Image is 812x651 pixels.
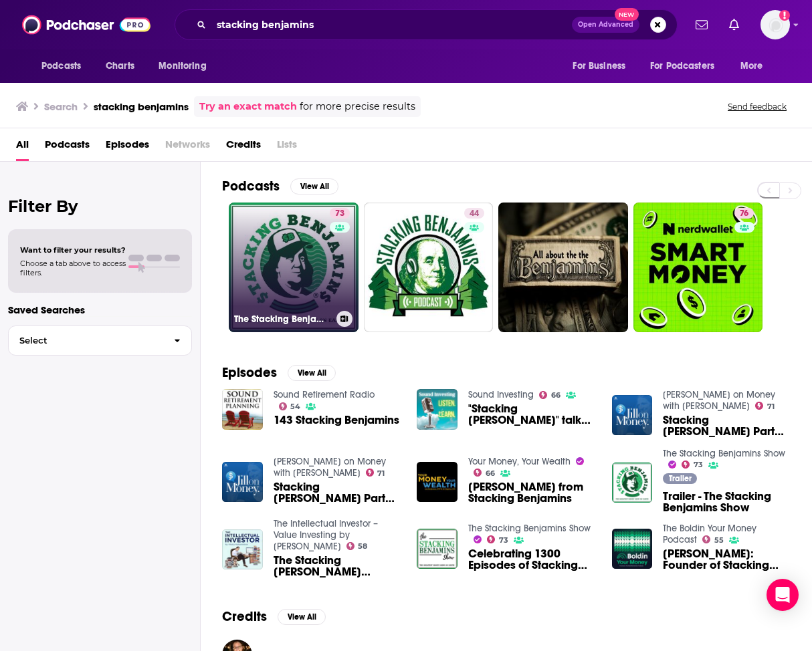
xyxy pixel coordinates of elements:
[274,555,401,577] span: The Stacking [PERSON_NAME] Podcast Interview
[663,389,775,412] a: Jill on Money with Jill Schlesinger
[740,207,748,221] span: 76
[499,537,508,543] span: 73
[288,365,336,381] button: View All
[226,134,261,161] a: Credits
[175,9,678,40] div: Search podcasts, credits, & more...
[222,178,338,194] a: PodcastsView All
[464,208,484,219] a: 44
[682,461,703,469] a: 73
[468,481,596,504] span: [PERSON_NAME] from Stacking Benjamins
[274,555,401,577] a: The Stacking Benjamins Podcast Interview
[760,10,790,39] img: User Profile
[274,481,401,504] span: Stacking [PERSON_NAME] Part One
[663,414,791,437] a: Stacking Benjamins Part Two
[468,389,534,400] a: Sound Investing
[641,53,734,79] button: open menu
[278,609,326,625] button: View All
[16,134,29,161] a: All
[22,12,150,37] img: Podchaser - Follow, Share and Rate Podcasts
[487,535,508,543] a: 73
[222,364,336,381] a: EpisodesView All
[274,389,375,400] a: Sound Retirement Radio
[222,608,267,625] h2: Credits
[663,448,785,459] a: The Stacking Benjamins Show
[573,57,625,76] span: For Business
[274,481,401,504] a: Stacking Benjamins Part One
[468,548,596,571] a: Celebrating 1300 Episodes of Stacking Benjamins
[222,178,280,194] h2: Podcasts
[377,471,385,477] span: 71
[290,404,300,410] span: 54
[20,259,126,277] span: Choose a tab above to access filters.
[159,57,206,76] span: Monitoring
[767,404,775,410] span: 71
[612,395,653,436] img: Stacking Benjamins Part Two
[563,53,642,79] button: open menu
[346,542,368,550] a: 58
[702,535,724,543] a: 55
[94,100,189,113] h3: stacking benjamins
[274,414,399,426] a: 143 Stacking Benjamins
[277,134,297,161] span: Lists
[755,402,775,410] a: 71
[663,491,791,513] span: Trailer - The Stacking Benjamins Show
[694,462,703,468] span: 73
[417,529,458,569] a: Celebrating 1300 Episodes of Stacking Benjamins
[222,529,263,570] a: The Stacking Benjamins Podcast Interview
[551,392,561,398] span: 66
[724,101,791,112] button: Send feedback
[44,100,78,113] h3: Search
[633,203,763,332] a: 76
[222,462,263,503] img: Stacking Benjamins Part One
[734,208,754,219] a: 76
[663,548,791,571] span: [PERSON_NAME]: Founder of Stacking Benjamins
[330,208,350,219] a: 73
[274,456,386,479] a: Jill on Money with Jill Schlesinger
[615,8,639,21] span: New
[612,463,653,503] img: Trailer - The Stacking Benjamins Show
[650,57,714,76] span: For Podcasters
[300,99,415,114] span: for more precise results
[364,203,494,332] a: 44
[767,579,799,611] div: Open Intercom Messenger
[8,303,192,316] p: Saved Searches
[470,207,479,221] span: 44
[578,21,633,28] span: Open Advanced
[199,99,297,114] a: Try an exact match
[779,10,790,21] svg: Add a profile image
[663,548,791,571] a: Joe Saul-Sehy: Founder of Stacking Benjamins
[724,13,744,36] a: Show notifications dropdown
[366,469,385,477] a: 71
[234,313,331,325] h3: The Stacking Benjamins Show
[663,523,756,545] a: The Boldin Your Money Podcast
[486,471,495,477] span: 66
[20,245,126,255] span: Want to filter your results?
[222,389,263,430] a: 143 Stacking Benjamins
[290,178,338,194] button: View All
[222,364,277,381] h2: Episodes
[690,13,713,36] a: Show notifications dropdown
[760,10,790,39] button: Show profile menu
[274,518,378,552] a: The Intellectual Investor – Value Investing by Vitaliy Katsenelson
[106,134,149,161] span: Episodes
[417,389,458,430] img: "Stacking Benjamins" talks millions!
[468,403,596,426] span: "Stacking [PERSON_NAME]" talks millions!
[740,57,763,76] span: More
[45,134,90,161] a: Podcasts
[417,462,458,503] img: Joe Saul-Sehy from Stacking Benjamins
[97,53,142,79] a: Charts
[612,529,653,569] a: Joe Saul-Sehy: Founder of Stacking Benjamins
[663,414,791,437] span: Stacking [PERSON_NAME] Part Two
[731,53,780,79] button: open menu
[468,403,596,426] a: "Stacking Benjamins" talks millions!
[229,203,359,332] a: 73The Stacking Benjamins Show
